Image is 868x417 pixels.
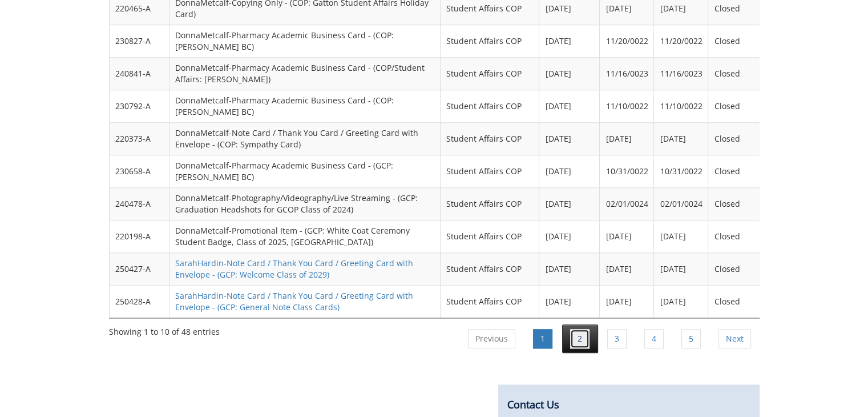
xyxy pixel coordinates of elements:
[110,57,169,90] td: 240841-A
[110,252,169,285] td: 250427-A
[441,155,540,187] td: Student Affairs COP
[441,90,540,122] td: Student Affairs COP
[110,187,169,220] td: 240478-A
[539,155,600,187] td: [DATE]
[600,122,654,155] td: [DATE]
[110,285,169,318] td: 250428-A
[169,220,441,252] td: DonnaMetcalf-Promotional Item - (GCP: White Coat Ceremony Student Badge, Class of 2025, [GEOGRAPH...
[441,187,540,220] td: Student Affairs COP
[708,155,760,187] td: Closed
[110,220,169,252] td: 220198-A
[600,220,654,252] td: [DATE]
[468,329,515,348] a: Previous
[600,187,654,220] td: 02/01/0024
[654,187,708,220] td: 02/01/0024
[109,322,220,338] div: Showing 1 to 10 of 48 entries
[708,220,760,252] td: Closed
[681,329,701,348] a: 5
[708,122,760,155] td: Closed
[708,252,760,285] td: Closed
[539,285,600,318] td: [DATE]
[654,90,708,122] td: 11/10/0022
[708,57,760,90] td: Closed
[644,329,664,348] a: 4
[600,155,654,187] td: 10/31/0022
[654,122,708,155] td: [DATE]
[169,25,441,57] td: DonnaMetcalf-Pharmacy Academic Business Card - (COP:[PERSON_NAME] BC)
[110,90,169,122] td: 230792-A
[110,155,169,187] td: 230658-A
[169,155,441,187] td: DonnaMetcalf-Pharmacy Academic Business Card - (GCP:[PERSON_NAME] BC)
[110,25,169,57] td: 230827-A
[600,252,654,285] td: [DATE]
[654,285,708,318] td: [DATE]
[539,220,600,252] td: [DATE]
[533,329,552,348] a: 1
[600,57,654,90] td: 11/16/0023
[175,258,413,280] a: SarahHardin-Note Card / Thank You Card / Greeting Card with Envelope - (GCP: Welcome Class of 2029)
[169,122,441,155] td: DonnaMetcalf-Note Card / Thank You Card / Greeting Card with Envelope - (COP: Sympathy Card)
[570,329,590,348] a: 2
[169,90,441,122] td: DonnaMetcalf-Pharmacy Academic Business Card - (COP:[PERSON_NAME] BC)
[600,25,654,57] td: 11/20/0022
[539,90,600,122] td: [DATE]
[708,25,760,57] td: Closed
[441,122,540,155] td: Student Affairs COP
[539,122,600,155] td: [DATE]
[654,25,708,57] td: 11/20/0022
[539,57,600,90] td: [DATE]
[600,285,654,318] td: [DATE]
[539,25,600,57] td: [DATE]
[600,90,654,122] td: 11/10/0022
[539,252,600,285] td: [DATE]
[169,57,441,90] td: DonnaMetcalf-Pharmacy Academic Business Card - (COP/Student Affairs: [PERSON_NAME])
[441,285,540,318] td: Student Affairs COP
[110,122,169,155] td: 220373-A
[169,187,441,220] td: DonnaMetcalf-Photography/Videography/Live Streaming - (GCP: Graduation Headshots for GCOP Class o...
[507,399,750,411] h4: Contact Us
[708,90,760,122] td: Closed
[654,155,708,187] td: 10/31/0022
[441,25,540,57] td: Student Affairs COP
[441,220,540,252] td: Student Affairs COP
[607,329,627,348] a: 3
[654,220,708,252] td: [DATE]
[441,252,540,285] td: Student Affairs COP
[718,329,751,348] a: Next
[654,252,708,285] td: [DATE]
[708,285,760,318] td: Closed
[708,187,760,220] td: Closed
[539,187,600,220] td: [DATE]
[175,290,413,312] a: SarahHardin-Note Card / Thank You Card / Greeting Card with Envelope - (GCP: General Note Class C...
[654,57,708,90] td: 11/16/0023
[441,57,540,90] td: Student Affairs COP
